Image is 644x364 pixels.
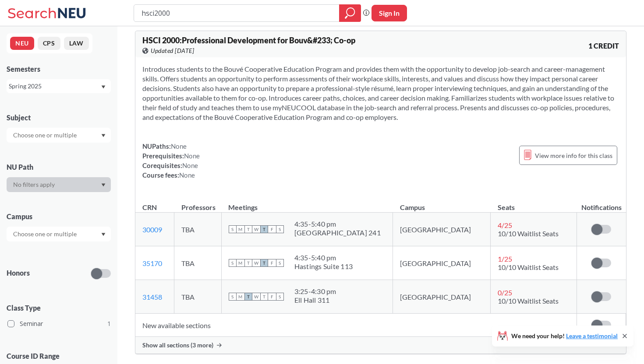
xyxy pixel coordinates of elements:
[7,318,111,329] label: Seminar
[260,293,268,301] span: T
[101,85,106,89] svg: Dropdown arrow
[182,161,198,169] span: None
[268,259,276,267] span: F
[393,280,491,314] td: [GEOGRAPHIC_DATA]
[237,259,244,267] span: M
[294,253,353,262] div: 4:35 - 5:40 pm
[268,225,276,233] span: F
[7,64,111,74] div: Semesters
[276,225,284,233] span: S
[107,319,111,329] span: 1
[135,314,577,337] td: New available sections
[393,213,491,246] td: [GEOGRAPHIC_DATA]
[244,225,252,233] span: T
[64,37,89,50] button: LAW
[237,293,244,301] span: M
[260,259,268,267] span: T
[171,142,187,150] span: None
[10,37,34,50] button: NEU
[498,229,559,238] span: 10/10 Waitlist Seats
[9,81,100,91] div: Spring 2025
[38,37,60,50] button: CPS
[588,41,619,51] span: 1 CREDIT
[393,194,491,213] th: Campus
[244,293,252,301] span: T
[577,194,626,213] th: Notifications
[142,203,157,212] div: CRN
[174,280,221,314] td: TBA
[252,225,260,233] span: W
[142,64,619,122] section: Introduces students to the Bouvé Cooperative Education Program and provides them with the opportu...
[7,162,111,172] div: NU Path
[268,293,276,301] span: F
[345,7,355,19] svg: magnifying glass
[101,183,106,187] svg: Dropdown arrow
[7,268,30,278] p: Honors
[142,35,355,45] span: HSCI 2000 : Professional Development for Bouv&#233; Co-op
[142,141,200,180] div: NUPaths: Prerequisites: Corequisites: Course fees:
[229,293,237,301] span: S
[174,194,221,213] th: Professors
[174,246,221,280] td: TBA
[142,225,162,234] a: 30009
[7,79,111,93] div: Spring 2025Dropdown arrow
[260,225,268,233] span: T
[7,303,111,313] span: Class Type
[498,255,512,263] span: 1 / 25
[7,177,111,192] div: Dropdown arrow
[498,263,559,271] span: 10/10 Waitlist Seats
[491,194,577,213] th: Seats
[294,228,381,237] div: [GEOGRAPHIC_DATA] 241
[294,262,353,271] div: Hastings Suite 113
[498,297,559,305] span: 10/10 Waitlist Seats
[229,259,237,267] span: S
[294,287,336,296] div: 3:25 - 4:30 pm
[142,293,162,301] a: 31458
[9,130,82,140] input: Choose one or multiple
[294,220,381,228] div: 4:35 - 5:40 pm
[244,259,252,267] span: T
[276,259,284,267] span: S
[179,171,195,179] span: None
[252,293,260,301] span: W
[7,113,111,122] div: Subject
[7,351,111,361] p: Course ID Range
[142,259,162,267] a: 35170
[237,225,244,233] span: M
[101,134,106,137] svg: Dropdown arrow
[7,227,111,241] div: Dropdown arrow
[7,128,111,143] div: Dropdown arrow
[511,333,618,339] span: We need your help!
[294,296,336,304] div: Ell Hall 311
[498,288,512,297] span: 0 / 25
[498,221,512,229] span: 4 / 25
[221,194,393,213] th: Meetings
[372,5,407,21] button: Sign In
[101,233,106,236] svg: Dropdown arrow
[393,246,491,280] td: [GEOGRAPHIC_DATA]
[566,332,618,339] a: Leave a testimonial
[7,212,111,221] div: Campus
[9,229,82,239] input: Choose one or multiple
[535,150,612,161] span: View more info for this class
[229,225,237,233] span: S
[276,293,284,301] span: S
[151,46,194,56] span: Updated [DATE]
[141,6,333,21] input: Class, professor, course number, "phrase"
[174,213,221,246] td: TBA
[339,4,361,22] div: magnifying glass
[142,341,213,349] span: Show all sections (3 more)
[184,152,200,160] span: None
[135,337,626,353] div: Show all sections (3 more)
[252,259,260,267] span: W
